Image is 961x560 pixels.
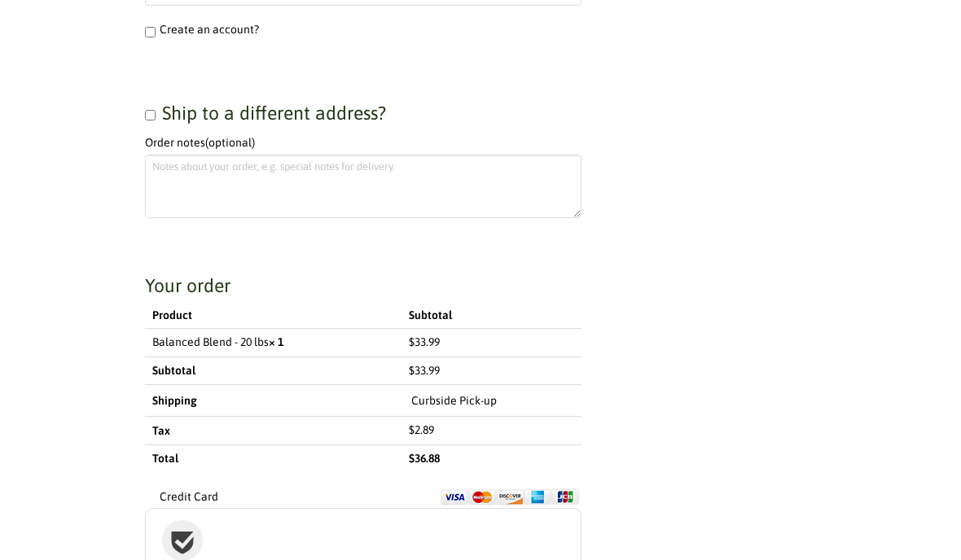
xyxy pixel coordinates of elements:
[409,452,440,465] bdi: 36.88
[145,444,402,472] th: Total
[145,357,402,385] th: Subtotal
[145,385,402,417] th: Shipping
[145,133,581,153] label: Order notes
[269,335,283,348] strong: × 1
[145,27,156,37] input: Create an account?
[145,488,581,507] label: Credit Card
[145,110,156,120] input: Ship to a different address?
[145,274,581,299] h3: Your order
[160,23,259,36] span: Create an account?
[440,488,580,507] img: Credit Card
[411,392,497,411] label: Curbside Pick-up
[402,302,581,329] th: Subtotal
[409,335,440,348] bdi: 33.99
[409,423,434,436] span: 2.89
[145,302,402,329] th: Product
[409,335,415,348] span: $
[145,329,402,357] td: Balanced Blend - 20 lbs
[409,423,415,436] span: $
[145,417,402,445] th: Tax
[409,452,415,465] span: $
[162,103,386,124] span: Ship to a different address?
[409,364,440,377] bdi: 33.99
[205,136,255,149] span: (optional)
[409,364,415,377] span: $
